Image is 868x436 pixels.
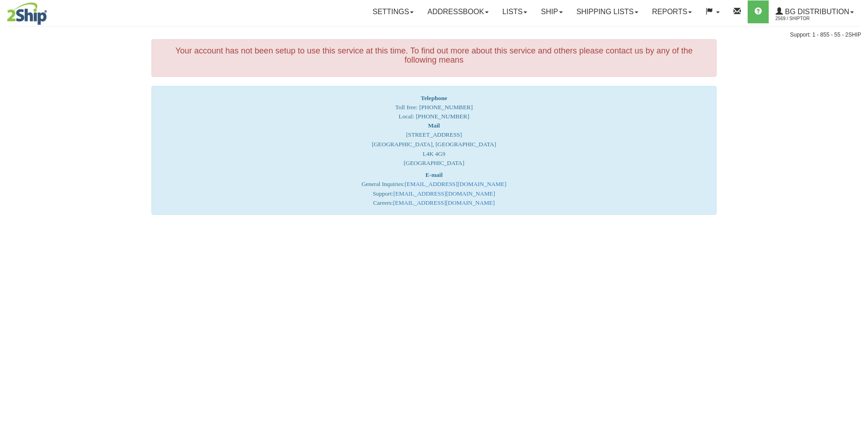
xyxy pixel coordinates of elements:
a: [EMAIL_ADDRESS][DOMAIN_NAME] [394,190,495,197]
a: Reports [645,0,699,23]
div: Support: 1 - 855 - 55 - 2SHIP [7,31,861,39]
font: General Inquiries: Support: Careers: [361,171,507,207]
a: BG Distribution 2569 / ShipTor [769,0,861,23]
strong: Telephone [421,95,447,101]
iframe: chat widget [847,171,867,265]
strong: E-mail [426,171,443,178]
a: Lists [496,0,534,23]
font: [STREET_ADDRESS] [GEOGRAPHIC_DATA], [GEOGRAPHIC_DATA] L4K 4G9 [GEOGRAPHIC_DATA] [372,122,496,166]
a: Shipping lists [570,0,645,23]
span: Toll free: [PHONE_NUMBER] Local: [PHONE_NUMBER] [395,95,473,120]
strong: Mail [428,122,440,129]
span: 2569 / ShipTor [776,14,844,23]
a: Settings [366,0,421,23]
h4: Your account has not been setup to use this service at this time. To find out more about this ser... [159,47,709,65]
a: [EMAIL_ADDRESS][DOMAIN_NAME] [404,181,506,187]
a: [EMAIL_ADDRESS][DOMAIN_NAME] [393,199,495,206]
span: BG Distribution [783,8,849,16]
a: Ship [534,0,569,23]
img: logo2569.jpg [7,2,47,25]
a: Addressbook [421,0,496,23]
